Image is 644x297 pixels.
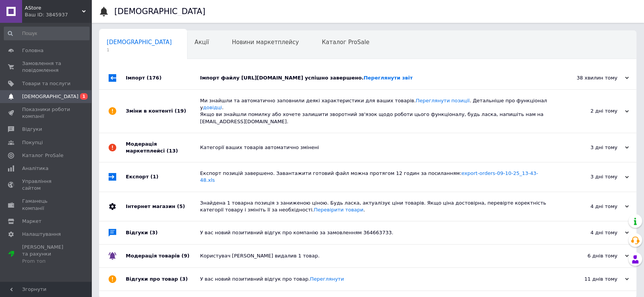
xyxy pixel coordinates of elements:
[553,144,629,151] div: 3 дні тому
[200,170,553,184] div: Експорт позицій завершено. Завантажити готовий файл можна протягом 12 годин за посиланням:
[200,253,553,259] div: Користувач [PERSON_NAME] видалив 1 товар.
[25,11,91,18] div: Ваш ID: 3845937
[364,75,413,81] a: Переглянути звіт
[180,276,188,282] span: (3)
[553,253,629,259] div: 6 днів тому
[151,174,159,179] span: (1)
[195,39,209,46] span: Акції
[200,144,553,151] div: Категорії ваших товарів автоматично змінені
[126,133,200,162] div: Модерація маркетплейсі
[553,229,629,236] div: 4 дні тому
[175,108,186,114] span: (19)
[22,258,70,265] div: Prom топ
[553,276,629,283] div: 11 днів тому
[22,106,70,120] span: Показники роботи компанії
[200,97,553,125] div: Ми знайшли та автоматично заповнили деякі характеристики для ваших товарів. . Детальніше про функ...
[167,148,178,154] span: (13)
[22,218,42,225] span: Маркет
[126,268,200,291] div: Відгуки про товар
[203,105,222,110] a: довідці
[22,152,63,159] span: Каталог ProSale
[22,231,61,238] span: Налаштування
[4,27,90,40] input: Пошук
[107,39,172,46] span: [DEMOGRAPHIC_DATA]
[107,47,172,53] span: 1
[416,98,469,103] a: Переглянути позиції
[200,200,553,213] div: Знайдена 1 товарна позиція з заниженою ціною. Будь ласка, актуалізує ціни товарів. Якщо ціна дост...
[553,75,629,81] div: 38 хвилин тому
[126,162,200,191] div: Експорт
[200,75,553,81] div: Імпорт файлу [URL][DOMAIN_NAME] успішно завершено.
[22,126,42,133] span: Відгуки
[22,60,70,74] span: Замовлення та повідомлення
[181,253,189,259] span: (9)
[22,165,48,172] span: Аналітика
[553,203,629,210] div: 4 дні тому
[126,221,200,244] div: Відгуки
[126,67,200,89] div: Імпорт
[114,7,205,16] h1: [DEMOGRAPHIC_DATA]
[232,39,299,46] span: Новини маркетплейсу
[310,276,344,282] a: Переглянути
[22,198,70,211] span: Гаманець компанії
[22,244,70,265] span: [PERSON_NAME] та рахунки
[553,173,629,180] div: 3 дні тому
[200,276,553,283] div: У вас новий позитивний відгук про товар.
[147,75,162,81] span: (176)
[22,80,70,87] span: Товари та послуги
[22,47,43,54] span: Головна
[25,5,82,11] span: AStore
[22,93,78,100] span: [DEMOGRAPHIC_DATA]
[126,90,200,133] div: Зміни в контенті
[22,178,70,192] span: Управління сайтом
[314,207,364,213] a: Перевірити товари
[126,245,200,267] div: Модерація товарів
[126,192,200,221] div: Інтернет магазин
[80,93,88,100] span: 1
[322,39,369,46] span: Каталог ProSale
[200,229,553,236] div: У вас новий позитивний відгук про компанію за замовленням 364663733.
[177,203,185,209] span: (5)
[553,108,629,114] div: 2 дні тому
[150,230,158,235] span: (3)
[22,139,43,146] span: Покупці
